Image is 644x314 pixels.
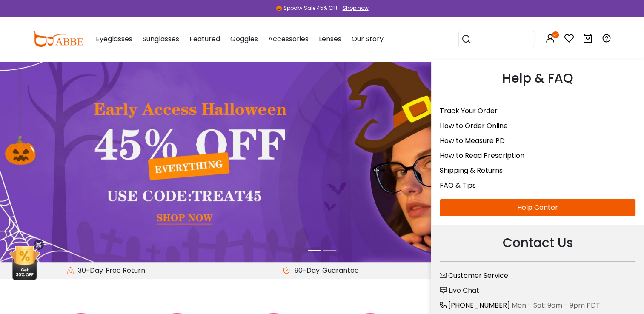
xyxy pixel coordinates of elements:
a: Help Center [440,199,635,216]
a: How to Measure PD [440,136,505,146]
span: 30-Day [74,265,103,276]
span: Live Chat [449,285,479,295]
div: Shop now [343,4,369,12]
div: 🎃 Spooky Sale 45% Off! [276,4,337,12]
span: Goggles [230,34,258,44]
div: Help & FAQ [440,69,635,97]
span: Sunglasses [143,34,179,44]
img: mini welcome offer [9,246,40,280]
a: Shop now [338,4,369,11]
span: Accessories [268,34,309,44]
span: [PHONE_NUMBER] [448,300,510,310]
a: Shipping & Returns [440,166,503,175]
span: Lenses [319,34,341,44]
span: Eyeglasses [96,34,132,44]
a: How to Order Online [440,121,508,131]
span: Mon - Sat: 9am - 9pm PDT [512,300,600,310]
img: abbeglasses.com [33,31,83,47]
a: FAQ & Tips [440,180,476,190]
div: Guarantee [319,265,361,276]
a: How to Read Prescription [440,151,524,160]
span: 90-Day [290,265,319,276]
a: [PHONE_NUMBER] [440,300,512,310]
a: Customer Service [440,271,508,280]
a: Track Your Order [440,106,498,116]
span: Our Story [352,34,384,44]
span: Customer Service [448,271,508,280]
div: Free Return [103,265,148,276]
div: Contact Us [440,233,635,262]
span: Featured [189,34,220,44]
